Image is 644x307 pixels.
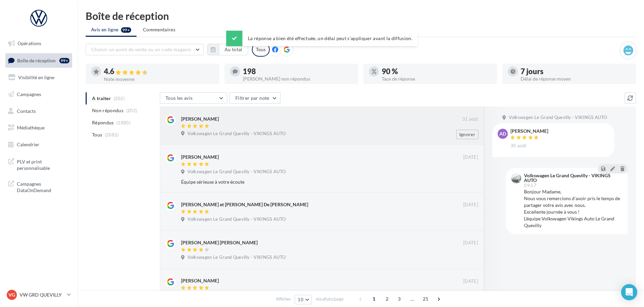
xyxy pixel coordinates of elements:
div: 99+ [59,58,69,63]
div: Volkswagen Le Grand Quevilly - VIKINGS AUTO [524,173,621,183]
div: [PERSON_NAME] [181,116,219,122]
span: Volkswagen Le Grand Quevilly - VIKINGS AUTO [187,131,286,137]
span: 09:57 [524,183,536,188]
div: Boîte de réception [86,11,636,21]
div: La réponse a bien été effectuée, un délai peut s’appliquer avant la diffusion. [226,31,418,46]
span: Choisir un point de vente ou un code magasin [91,47,191,52]
div: Open Intercom Messenger [621,284,637,300]
span: (2082) [105,132,119,137]
span: (202) [126,108,138,113]
div: Équipe sérieuse à votre écoute [181,179,434,185]
span: [DATE] [463,202,478,208]
a: Visibilité en ligne [4,70,74,85]
button: Filtrer par note [230,92,281,104]
span: Non répondus [92,107,123,114]
div: [PERSON_NAME] [181,154,219,160]
div: 4.6 [104,68,214,75]
span: Commentaires [143,26,175,33]
a: Campagnes DataOnDemand [4,177,74,196]
span: (1880) [116,120,130,125]
div: 198 [243,68,353,75]
div: [PERSON_NAME] [510,129,548,133]
span: Volkswagen Le Grand Quevilly - VIKINGS AUTO [509,115,607,121]
span: [DATE] [463,154,478,160]
button: Tous les avis [160,92,227,104]
span: [DATE] [463,278,478,284]
span: 3 [394,294,405,304]
button: Au total [207,44,248,55]
span: Tous les avis [166,95,193,101]
span: Calendrier [17,142,39,147]
a: Médiathèque [4,121,74,135]
span: 30 août [510,143,526,149]
button: Choisir un point de vente ou un code magasin [86,44,204,55]
div: [PERSON_NAME] et [PERSON_NAME] De [PERSON_NAME] [181,201,308,208]
span: Répondus [92,119,114,126]
span: [DATE] [463,240,478,246]
span: AD [499,130,506,137]
a: Opérations [4,36,74,51]
div: Tous [252,42,270,57]
span: 1 [369,294,379,304]
span: Visibilité en ligne [18,74,54,80]
span: Contacts [17,108,36,114]
div: 7 jours [521,68,631,75]
div: [PERSON_NAME] [181,277,219,284]
div: [PERSON_NAME] [PERSON_NAME] [181,239,258,246]
span: Tous [92,131,102,138]
div: Taux de réponse [382,76,492,81]
span: Afficher [276,296,291,302]
span: Campagnes [17,91,41,97]
a: Contacts [4,104,74,118]
span: Volkswagen Le Grand Quevilly - VIKINGS AUTO [187,216,286,222]
div: Note moyenne [104,77,214,82]
div: Délai de réponse moyen [521,76,631,81]
button: 10 [295,295,312,304]
div: 90 % [382,68,492,75]
span: ... [407,294,418,304]
span: Opérations [18,40,41,46]
span: 10 [298,297,303,302]
button: Ignorer [456,130,478,139]
span: VG [8,291,15,298]
span: Campagnes DataOnDemand [17,179,69,194]
span: Volkswagen Le Grand Quevilly - VIKINGS AUTO [187,169,286,175]
button: Au total [219,44,248,55]
span: Volkswagen Le Grand Quevilly - VIKINGS AUTO [187,254,286,260]
a: Boîte de réception99+ [4,53,74,68]
a: VG VW GRD QUEVILLY [5,288,72,301]
span: résultats/page [316,296,344,302]
a: Campagnes [4,87,74,101]
span: 21 [420,294,431,304]
span: Médiathèque [17,125,45,130]
a: Calendrier [4,137,74,152]
span: 31 août [462,116,478,122]
a: PLV et print personnalisable [4,154,74,174]
div: [PERSON_NAME] non répondus [243,76,353,81]
span: Boîte de réception [17,57,56,63]
div: Bonjour Madame, Nous vous remercions d'avoir pris le temps de partager votre avis avec nous. Exce... [524,188,622,229]
p: VW GRD QUEVILLY [20,291,64,298]
span: 2 [382,294,392,304]
span: PLV et print personnalisable [17,157,69,172]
